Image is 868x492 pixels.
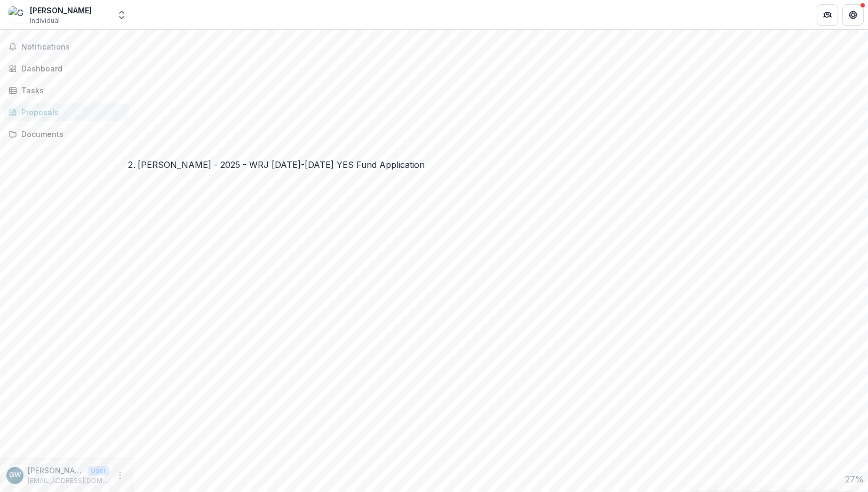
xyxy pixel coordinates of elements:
p: User [87,466,109,475]
button: Get Help [842,4,864,26]
a: Tasks [4,82,129,99]
p: 27 % [845,473,864,486]
button: More [114,469,126,482]
button: Notifications [4,38,129,55]
div: [PERSON_NAME] - 2025 - WRJ [DATE]-[DATE] YES Fund Application [138,158,425,171]
span: Notifications [21,43,124,52]
div: Dashboard [21,63,120,74]
div: [PERSON_NAME] [30,5,92,16]
p: [PERSON_NAME] [28,465,83,476]
img: Grace W [9,6,26,23]
button: Open entity switcher [114,4,129,26]
div: Tasks [21,85,120,96]
a: Documents [4,125,129,143]
span: Individual [30,16,60,26]
a: Dashboard [4,60,129,77]
div: Documents [21,128,120,140]
a: Proposals [4,103,129,121]
p: [EMAIL_ADDRESS][DOMAIN_NAME] [28,476,109,486]
button: Partners [817,4,838,26]
div: Grace Willig [9,472,21,479]
div: Proposals [21,107,120,118]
